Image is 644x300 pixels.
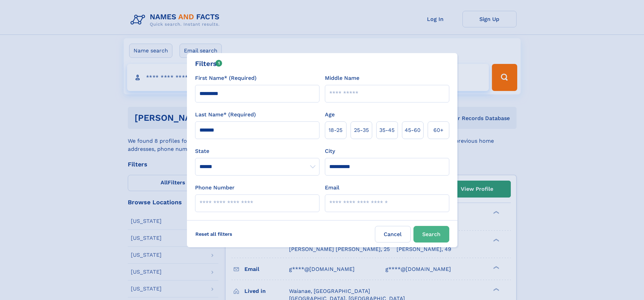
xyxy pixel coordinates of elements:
[195,147,319,155] label: State
[375,226,411,243] label: Cancel
[325,147,335,155] label: City
[405,126,421,134] span: 45‑60
[379,126,395,134] span: 35‑45
[413,226,449,243] button: Search
[325,184,339,192] label: Email
[433,126,444,134] span: 60+
[195,59,222,69] div: Filters
[195,184,235,192] label: Phone Number
[195,74,257,82] label: First Name* (Required)
[329,126,342,134] span: 18‑25
[191,226,237,242] label: Reset all filters
[195,111,256,119] label: Last Name* (Required)
[325,111,335,119] label: Age
[354,126,369,134] span: 25‑35
[325,74,359,82] label: Middle Name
